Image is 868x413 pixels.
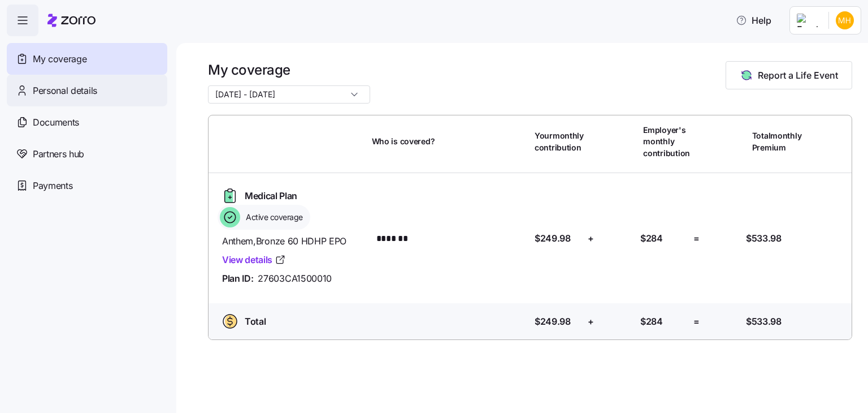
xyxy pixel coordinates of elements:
[222,234,363,248] span: Anthem , Bronze 60 HDHP EPO
[640,231,663,246] span: $284
[245,189,297,203] span: Medical Plan
[222,253,286,267] a: View details
[7,170,167,201] a: Payments
[535,231,571,246] span: $249.98
[258,272,332,286] span: 27603CA1500010
[33,84,97,98] span: Personal details
[7,43,167,75] a: My coverage
[640,315,663,329] span: $284
[7,75,167,106] a: Personal details
[535,315,571,329] span: $249.98
[752,130,802,153] span: Total monthly Premium
[33,115,79,130] span: Documents
[588,231,594,246] span: +
[208,61,370,79] h1: My coverage
[535,130,584,153] span: Your monthly contribution
[836,11,854,29] img: 8815bb8c123d60811eac4335820d3683
[7,106,167,138] a: Documents
[726,61,852,89] button: Report a Life Event
[797,14,819,27] img: Employer logo
[242,212,303,223] span: Active coverage
[372,136,435,147] span: Who is covered?
[693,231,700,246] span: =
[222,272,253,286] span: Plan ID:
[736,14,771,27] span: Help
[746,231,782,246] span: $533.98
[746,315,782,329] span: $533.98
[33,52,86,66] span: My coverage
[33,147,84,161] span: Partners hub
[693,315,700,329] span: =
[33,179,72,193] span: Payments
[245,315,266,329] span: Total
[588,315,594,329] span: +
[727,9,780,32] button: Help
[643,124,690,159] span: Employer's monthly contribution
[7,138,167,170] a: Partners hub
[758,68,838,82] span: Report a Life Event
